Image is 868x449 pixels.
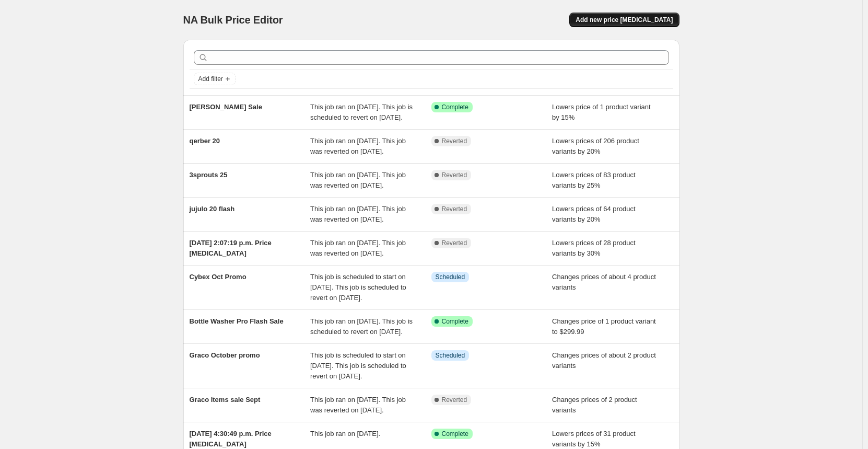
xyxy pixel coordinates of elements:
[569,13,679,27] button: Add new price [MEDICAL_DATA]
[552,430,636,448] span: Lowers prices of 31 product variants by 15%
[552,103,651,121] span: Lowers price of 1 product variant by 15%
[194,73,236,85] button: Add filter
[190,430,272,448] span: [DATE] 4:30:49 p.m. Price [MEDICAL_DATA]
[442,317,468,326] span: Complete
[552,171,636,189] span: Lowers prices of 83 product variants by 25%
[190,205,235,213] span: jujulo 20 flash
[190,317,284,325] span: Bottle Washer Pro Flash Sale
[552,273,656,291] span: Changes prices of about 4 product variants
[310,351,406,380] span: This job is scheduled to start on [DATE]. This job is scheduled to revert on [DATE].
[442,205,467,213] span: Reverted
[552,205,636,223] span: Lowers prices of 64 product variants by 20%
[442,396,467,404] span: Reverted
[310,317,413,336] span: This job ran on [DATE]. This job is scheduled to revert on [DATE].
[190,137,220,145] span: qerber 20
[310,273,406,302] span: This job is scheduled to start on [DATE]. This job is scheduled to revert on [DATE].
[310,137,406,155] span: This job ran on [DATE]. This job was reverted on [DATE].
[442,239,467,247] span: Reverted
[190,396,261,404] span: Graco Items sale Sept
[442,171,467,179] span: Reverted
[190,171,228,179] span: 3sprouts 25
[310,103,413,121] span: This job ran on [DATE]. This job is scheduled to revert on [DATE].
[576,16,673,24] span: Add new price [MEDICAL_DATA]
[310,430,380,438] span: This job ran on [DATE].
[190,351,260,359] span: Graco October promo
[552,137,639,155] span: Lowers prices of 206 product variants by 20%
[442,137,467,145] span: Reverted
[310,171,406,189] span: This job ran on [DATE]. This job was reverted on [DATE].
[198,75,223,83] span: Add filter
[310,239,406,257] span: This job ran on [DATE]. This job was reverted on [DATE].
[552,239,636,257] span: Lowers prices of 28 product variants by 30%
[183,14,283,26] span: NA Bulk Price Editor
[552,317,656,336] span: Changes price of 1 product variant to $299.99
[310,205,406,223] span: This job ran on [DATE]. This job was reverted on [DATE].
[190,273,247,281] span: Cybex Oct Promo
[310,396,406,414] span: This job ran on [DATE]. This job was reverted on [DATE].
[190,103,262,111] span: [PERSON_NAME] Sale
[552,396,637,414] span: Changes prices of 2 product variants
[442,103,468,111] span: Complete
[442,430,468,438] span: Complete
[436,273,465,281] span: Scheduled
[552,351,656,370] span: Changes prices of about 2 product variants
[190,239,272,257] span: [DATE] 2:07:19 p.m. Price [MEDICAL_DATA]
[436,351,465,360] span: Scheduled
